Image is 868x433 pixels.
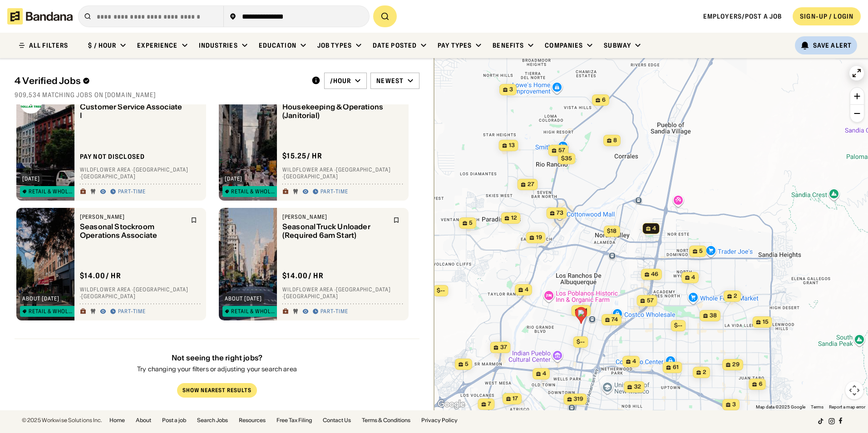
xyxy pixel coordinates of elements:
[15,75,304,86] div: 4 Verified Jobs
[607,227,616,234] span: $18
[162,418,186,423] a: Post a job
[7,8,73,25] img: Bandana logotype
[282,222,388,240] div: Seasonal Truck Unloader (Required 6am Start)
[691,274,695,281] span: 4
[500,344,507,351] span: 37
[15,104,419,410] div: grid
[536,234,542,241] span: 19
[137,354,297,362] div: Not seeing the right jobs?
[652,225,656,232] span: 4
[577,338,585,345] span: $--
[632,358,636,365] span: 4
[29,42,68,49] div: ALL FILTERS
[604,41,631,49] div: Subway
[437,287,445,294] span: $--
[80,166,201,180] div: Wildflower Area · [GEOGRAPHIC_DATA] · [GEOGRAPHIC_DATA]
[634,383,641,391] span: 32
[703,12,782,20] a: Employers/Post a job
[199,41,238,49] div: Industries
[137,366,297,373] div: Try changing your filters or adjusting your search area
[239,418,266,423] a: Resources
[282,286,403,300] div: Wildflower Area · [GEOGRAPHIC_DATA] · [GEOGRAPHIC_DATA]
[811,404,824,409] a: Terms (opens in new tab)
[829,404,865,409] a: Report a map error
[763,318,769,326] span: 15
[509,86,513,93] span: 3
[88,41,116,49] div: $ / hour
[674,322,682,329] span: $--
[225,176,242,182] div: [DATE]
[109,418,125,423] a: Home
[558,147,565,154] span: 57
[673,364,679,371] span: 61
[136,418,151,423] a: About
[613,137,617,144] span: 8
[509,142,515,149] span: 13
[465,360,469,368] span: 5
[513,395,518,403] span: 17
[321,188,348,196] div: Part-time
[557,209,563,217] span: 73
[647,297,654,305] span: 57
[373,41,417,49] div: Date Posted
[231,189,277,194] div: Retail & Wholesale
[317,41,352,49] div: Job Types
[561,155,572,162] span: $35
[493,41,524,49] div: Benefits
[276,418,312,423] a: Free Tax Filing
[231,309,277,314] div: Retail & Wholesale
[282,213,388,221] div: [PERSON_NAME]
[651,271,658,278] span: 46
[759,380,762,388] span: 6
[80,222,185,240] div: Seasonal Stockroom Operations Associate
[800,12,853,20] div: SIGN-UP / LOGIN
[182,388,251,394] div: Show Nearest Results
[436,399,466,410] img: Google
[376,77,404,85] div: Newest
[756,404,805,409] span: Map data ©2025 Google
[80,286,201,300] div: Wildflower Area · [GEOGRAPHIC_DATA] · [GEOGRAPHIC_DATA]
[29,189,75,194] div: Retail & Wholesale
[469,219,473,227] span: 5
[22,418,102,423] div: © 2025 Workwise Solutions Inc.
[80,103,185,120] div: Customer Service Associate I
[528,181,534,188] span: 27
[436,399,466,410] a: Open this area in Google Maps (opens a new window)
[602,96,606,104] span: 6
[118,188,146,196] div: Part-time
[542,370,546,378] span: 4
[282,166,403,180] div: Wildflower Area · [GEOGRAPHIC_DATA] · [GEOGRAPHIC_DATA]
[282,103,388,120] div: Housekeeping & Operations (Janitorial)
[574,395,583,403] span: 319
[118,308,146,315] div: Part-time
[15,91,419,99] div: 909,534 matching jobs on [DOMAIN_NAME]
[845,381,863,399] button: Map camera controls
[699,247,703,255] span: 5
[813,41,852,49] div: Save Alert
[197,418,228,423] a: Search Jobs
[525,286,528,294] span: 4
[734,292,737,300] span: 2
[80,213,185,221] div: [PERSON_NAME]
[80,271,121,280] div: $ 14.00 / hr
[282,271,324,280] div: $ 14.00 / hr
[80,153,145,161] div: Pay not disclosed
[421,418,458,423] a: Privacy Policy
[282,151,322,161] div: $ 15.25 / hr
[710,312,717,320] span: 38
[137,41,178,49] div: Experience
[225,296,262,301] div: about [DATE]
[511,214,517,222] span: 12
[732,401,736,408] span: 3
[22,176,40,182] div: [DATE]
[362,418,410,423] a: Terms & Conditions
[259,41,296,49] div: Education
[732,361,740,369] span: 29
[321,308,348,315] div: Part-time
[29,309,75,314] div: Retail & Wholesale
[488,400,491,408] span: 7
[703,369,706,376] span: 2
[438,41,472,49] div: Pay Types
[612,316,618,324] span: 74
